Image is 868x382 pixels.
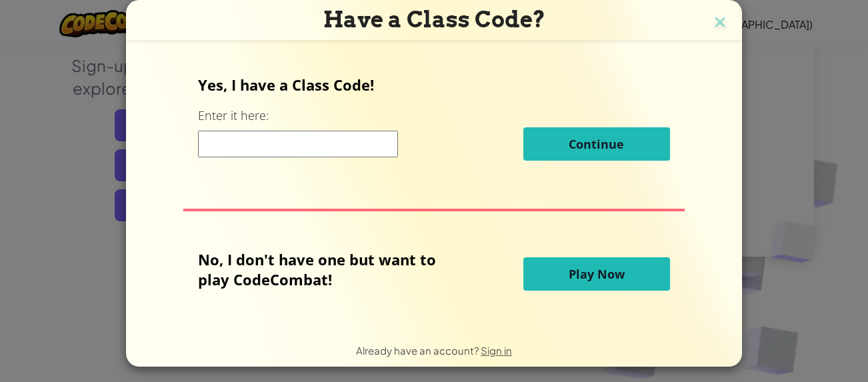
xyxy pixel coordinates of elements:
span: Already have an account? [356,344,481,357]
p: Yes, I have a Class Code! [198,75,669,95]
span: Have a Class Code? [323,6,545,33]
button: Continue [523,127,670,161]
button: Play Now [523,257,670,291]
label: Enter it here: [198,107,269,124]
p: No, I don't have one but want to play CodeCombat! [198,249,456,289]
img: close icon [711,13,729,33]
span: Play Now [569,266,625,282]
span: Continue [569,136,624,152]
a: Sign in [481,344,512,357]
